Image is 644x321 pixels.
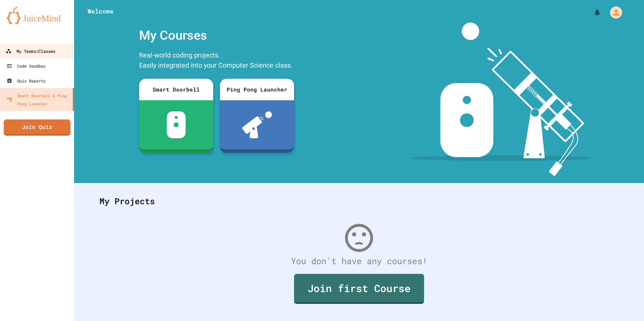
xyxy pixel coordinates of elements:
[220,79,294,100] div: Ping Pong Launcher
[4,119,70,136] a: Join Quiz
[6,47,55,56] div: My Teams/Classes
[411,23,592,176] img: banner-image-my-projects.png
[7,7,67,24] img: logo-orange.svg
[294,274,424,304] a: Join first Course
[7,77,45,85] div: Quiz Reports
[136,23,297,48] div: My Courses
[136,48,297,74] div: Real-world coding projects. Easily integrated into your Computer Science class.
[7,62,45,70] div: Code Sandbox
[167,111,186,138] img: sdb-white.svg
[242,111,272,138] img: ppl-with-ball.png
[93,255,625,267] div: You don't have any courses!
[139,79,213,100] div: Smart Doorbell
[93,188,625,214] div: My Projects
[603,5,624,20] div: My Account
[7,92,70,108] div: Smart Doorbell & Ping Pong Launcher
[581,7,603,18] div: My Notifications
